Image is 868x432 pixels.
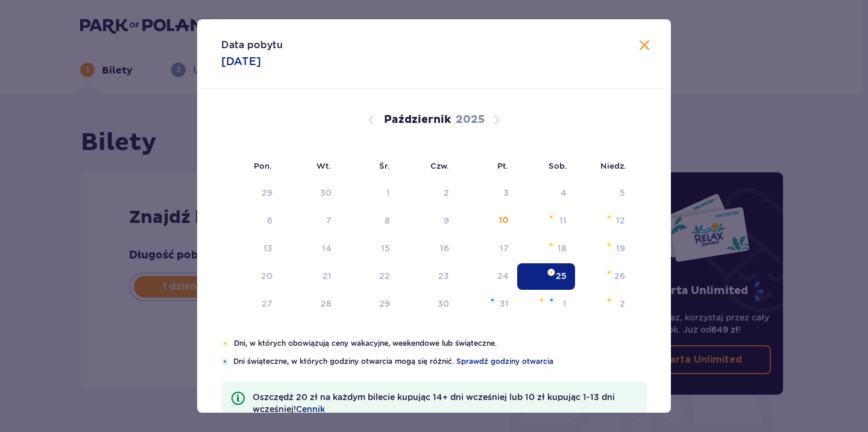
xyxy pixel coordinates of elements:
td: Data niedostępna. czwartek, 9 października 2025 [398,208,458,234]
div: 6 [267,214,272,227]
td: środa, 15 października 2025 [340,236,398,262]
td: niedziela, 12 października 2025 [575,208,634,234]
small: Sob. [549,161,567,171]
div: 27 [262,298,272,310]
p: Dni, w których obowiązują ceny wakacyjne, weekendowe lub świąteczne. [234,338,647,349]
img: Pomarańczowa gwiazdka [605,296,613,304]
td: Data niedostępna. środa, 1 października 2025 [340,180,398,207]
td: Data niedostępna. niedziela, 5 października 2025 [575,180,634,207]
a: Sprawdź godziny otwarcia [456,356,553,367]
td: piątek, 24 października 2025 [458,263,517,290]
small: Wt. [316,161,331,171]
td: Data niedostępna. sobota, 4 października 2025 [517,180,576,207]
img: Pomarańczowa gwiazdka [547,269,555,276]
td: Data niedostępna. wtorek, 30 września 2025 [281,180,341,207]
p: Dni świąteczne, w których godziny otwarcia mogą się różnić. [233,356,647,367]
div: 28 [321,298,332,310]
p: 2025 [456,113,485,127]
div: 11 [559,214,567,227]
div: 30 [320,187,332,199]
td: piątek, 17 października 2025 [458,236,517,262]
div: 20 [261,270,272,282]
td: Data niedostępna. wtorek, 7 października 2025 [281,208,341,234]
div: 18 [558,242,567,254]
td: wtorek, 28 października 2025 [281,291,341,318]
td: poniedziałek, 13 października 2025 [221,236,281,262]
td: niedziela, 19 października 2025 [575,236,634,262]
td: piątek, 31 października 2025 [458,291,517,318]
div: 2 [620,298,625,310]
td: środa, 29 października 2025 [340,291,398,318]
td: niedziela, 2 listopada 2025 [575,291,634,318]
td: sobota, 18 października 2025 [517,236,576,262]
small: Czw. [430,161,449,171]
img: Pomarańczowa gwiazdka [605,213,613,221]
td: czwartek, 30 października 2025 [398,291,458,318]
td: Data niedostępna. poniedziałek, 29 września 2025 [221,180,281,207]
td: poniedziałek, 20 października 2025 [221,263,281,290]
div: 29 [262,187,272,199]
td: wtorek, 21 października 2025 [281,263,341,290]
div: 1 [386,187,390,199]
div: 3 [503,187,509,199]
div: 10 [499,214,509,227]
p: Październik [384,113,451,127]
div: 7 [326,214,332,227]
div: 15 [381,242,390,254]
div: 13 [263,242,272,254]
button: Poprzedni miesiąc [364,113,379,127]
div: 23 [438,270,449,282]
div: 8 [385,214,390,227]
td: czwartek, 23 października 2025 [398,263,458,290]
p: Data pobytu [221,39,283,52]
img: Niebieska gwiazdka [489,296,496,304]
button: Zamknij [637,39,652,54]
td: Data niedostępna. poniedziałek, 6 października 2025 [221,208,281,234]
img: Pomarańczowa gwiazdka [538,296,546,304]
td: wtorek, 14 października 2025 [281,236,341,262]
small: Pon. [254,161,272,171]
div: 24 [497,270,509,282]
img: Pomarańczowa gwiazdka [547,241,555,248]
img: Pomarańczowa gwiazdka [221,340,229,347]
img: Niebieska gwiazdka [221,358,228,365]
div: 14 [322,242,332,254]
div: 19 [616,242,625,254]
div: 29 [379,298,390,310]
div: 21 [322,270,332,282]
td: niedziela, 26 października 2025 [575,263,634,290]
small: Niedz. [600,161,626,171]
div: 16 [440,242,449,254]
img: Pomarańczowa gwiazdka [605,269,613,276]
td: Data niedostępna. środa, 8 października 2025 [340,208,398,234]
small: Pt. [497,161,508,171]
div: 22 [379,270,390,282]
div: 2 [444,187,449,199]
button: Następny miesiąc [489,113,504,127]
td: piątek, 10 października 2025 [458,208,517,234]
p: Oszczędź 20 zł na każdym bilecie kupując 14+ dni wcześniej lub 10 zł kupując 1-13 dni wcześniej! [253,391,637,415]
div: 9 [444,214,449,227]
img: Pomarańczowa gwiazdka [605,241,613,248]
div: 26 [614,270,625,282]
td: sobota, 11 października 2025 [517,208,576,234]
div: 4 [561,187,567,199]
div: 12 [616,214,625,227]
div: 31 [500,298,509,310]
div: 1 [563,298,567,310]
div: 5 [620,187,625,199]
p: [DATE] [221,54,261,69]
td: czwartek, 16 października 2025 [398,236,458,262]
td: Data zaznaczona. sobota, 25 października 2025 [517,263,576,290]
td: środa, 22 października 2025 [340,263,398,290]
td: Data niedostępna. piątek, 3 października 2025 [458,180,517,207]
div: 25 [556,270,567,282]
td: Data niedostępna. czwartek, 2 października 2025 [398,180,458,207]
img: Niebieska gwiazdka [548,296,555,304]
div: 17 [500,242,509,254]
a: Cennik [296,403,325,415]
img: Pomarańczowa gwiazdka [547,213,555,221]
small: Śr. [379,161,390,171]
